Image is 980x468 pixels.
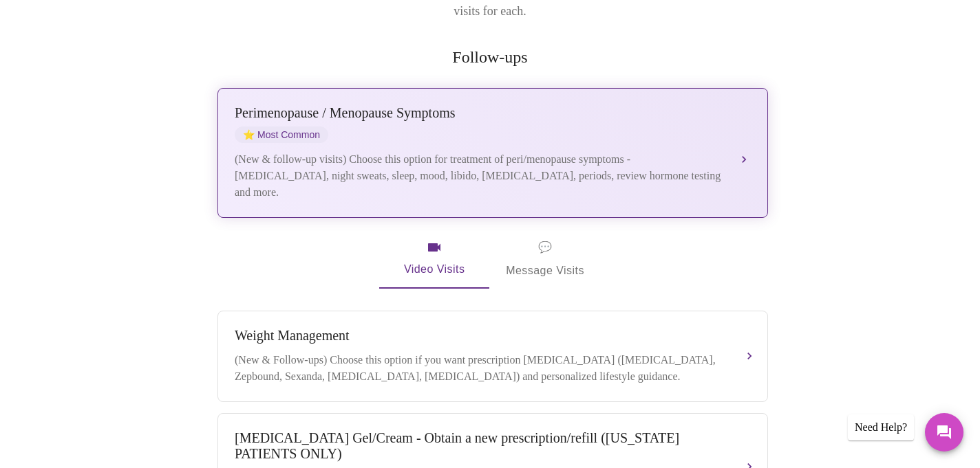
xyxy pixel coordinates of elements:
[243,129,255,140] span: star
[235,151,723,201] div: (New & follow-up visits) Choose this option for treatment of peri/menopause symptoms - [MEDICAL_D...
[235,328,723,344] div: Weight Management
[235,352,723,385] div: (New & Follow-ups) Choose this option if you want prescription [MEDICAL_DATA] ([MEDICAL_DATA], Ze...
[506,238,584,280] span: Message Visits
[848,414,914,441] div: Need Help?
[215,48,765,67] h2: Follow-ups
[925,413,963,452] button: Messages
[396,239,473,279] span: Video Visits
[235,430,723,462] div: [MEDICAL_DATA] Gel/Cream - Obtain a new prescription/refill ([US_STATE] PATIENTS ONLY)
[217,88,768,218] button: Perimenopause / Menopause SymptomsstarMost Common(New & follow-up visits) Choose this option for ...
[235,105,723,121] div: Perimenopause / Menopause Symptoms
[217,311,768,402] button: Weight Management(New & Follow-ups) Choose this option if you want prescription [MEDICAL_DATA] ([...
[538,238,552,257] span: message
[235,126,328,143] span: Most Common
